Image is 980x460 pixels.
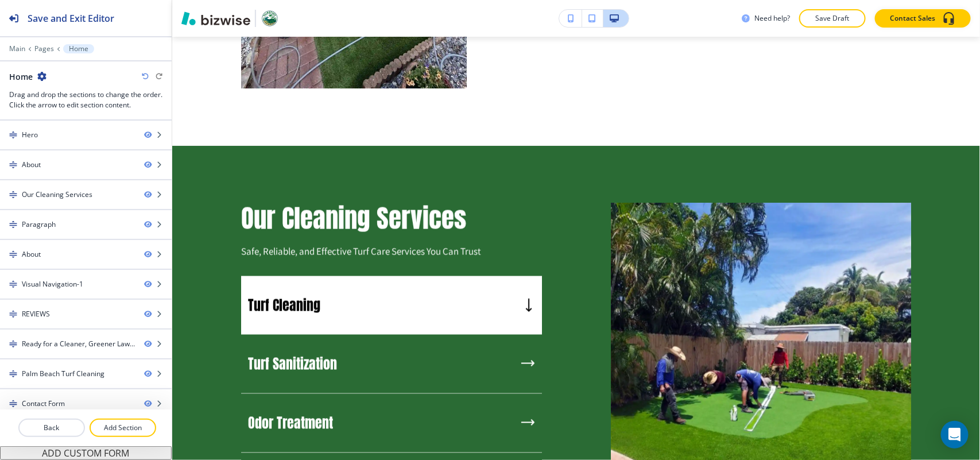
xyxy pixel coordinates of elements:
[241,203,542,234] p: Our Cleaning Services
[9,310,17,318] img: Drag
[9,191,17,199] img: Drag
[248,355,337,373] h5: Turf Sanitization
[261,9,279,28] img: Your Logo
[91,423,155,433] p: Add Section
[22,219,56,230] div: Paragraph
[22,249,41,260] div: About
[34,45,54,53] button: Pages
[9,131,17,139] img: Drag
[22,339,135,349] div: Ready for a Cleaner, Greener Lawn?
[241,394,542,453] button: Odor Treatment
[754,13,790,24] h3: Need help?
[9,400,17,408] img: Drag
[18,419,85,437] button: Back
[22,190,92,200] div: Our Cleaning Services
[9,221,17,229] img: Drag
[814,13,851,24] p: Save Draft
[9,370,17,378] img: Drag
[22,369,104,379] div: Palm Beach Turf Cleaning
[248,297,320,314] h5: Turf Cleaning
[248,415,333,432] h5: Odor Treatment
[241,244,542,259] p: Safe, Reliable, and Effective Turf Care Services You Can Trust
[22,309,50,319] div: REVIEWS
[9,340,17,348] img: Drag
[941,421,969,449] div: Open Intercom Messenger
[241,276,542,335] button: Turf Cleaning
[22,399,65,409] div: Contact Form
[9,161,17,169] img: Drag
[241,335,542,394] button: Turf Sanitization
[28,11,114,25] h2: Save and Exit Editor
[799,9,866,28] button: Save Draft
[9,45,25,53] button: Main
[9,250,17,258] img: Drag
[181,11,250,25] img: Bizwise Logo
[9,71,33,83] h2: Home
[22,160,41,170] div: About
[69,45,88,53] p: Home
[890,13,935,24] p: Contact Sales
[22,279,83,289] div: Visual Navigation-1
[875,9,971,28] button: Contact Sales
[9,90,162,110] h3: Drag and drop the sections to change the order. Click the arrow to edit section content.
[20,423,84,433] p: Back
[63,44,94,53] button: Home
[22,130,38,140] div: Hero
[9,280,17,288] img: Drag
[90,419,156,437] button: Add Section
